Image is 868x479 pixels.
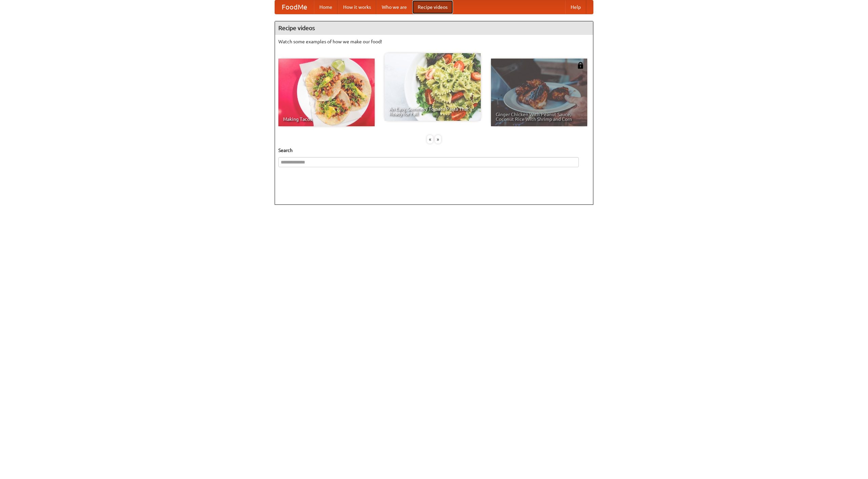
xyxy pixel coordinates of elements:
a: Who we are [376,0,412,14]
img: 483408.png [577,62,584,69]
a: How it works [338,0,376,14]
a: FoodMe [275,0,314,14]
div: » [435,135,441,144]
a: An Easy, Summery Tomato Pasta That's Ready for Fall [384,53,481,121]
p: Watch some examples of how we make our food! [278,38,590,45]
span: An Easy, Summery Tomato Pasta That's Ready for Fall [389,107,476,116]
a: Making Tacos [278,59,375,126]
h5: Search [278,147,590,154]
a: Help [565,0,586,14]
a: Home [314,0,338,14]
div: « [427,135,433,144]
h4: Recipe videos [275,21,593,35]
span: Making Tacos [283,117,370,122]
a: Recipe videos [412,0,453,14]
